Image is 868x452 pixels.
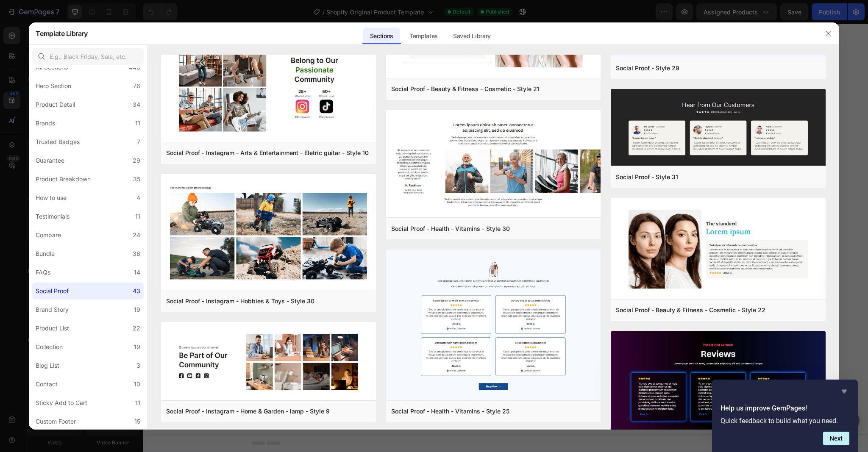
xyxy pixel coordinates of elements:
img: sp31.png [611,89,825,167]
img: sp10-1.png [161,31,376,144]
img: sp30-1.png [386,110,601,219]
div: Product Breakdown [36,174,91,184]
h2: Help us improve GemPages! [721,403,849,413]
div: Product Detail [36,100,75,110]
div: Brands [36,118,55,128]
div: Hero Section [36,81,71,91]
div: 4 [136,193,140,203]
div: Custom Footer [36,416,76,427]
span: then drag & drop elements [394,284,457,291]
div: Bundle [36,249,55,259]
div: 24 [133,230,140,240]
div: Saved Library [446,28,498,44]
div: Social Proof [36,286,69,296]
div: 11 [135,398,140,408]
div: Contact [36,379,58,389]
img: sp25.png [386,250,601,402]
p: Quick feedback to build what you need. [721,417,849,425]
button: Next question [823,432,849,445]
div: Social Proof - Style 31 [616,172,678,182]
div: Product List [36,323,69,333]
div: Social Proof - Instagram - Home & Garden - lamp - Style 9 [166,406,330,416]
h2: Template Library [36,22,88,44]
div: Help us improve GemPages! [721,386,849,445]
div: 43 [133,286,140,296]
img: sp30-2.png [161,174,376,291]
div: Brand Story [36,305,69,315]
span: Product recommendations [335,214,404,225]
div: Compare [36,230,61,240]
div: Social Proof - Beauty & Fitness - Cosmetic - Style 22 [616,305,765,315]
span: Shopify section: overlapping-images-with-text [310,80,429,90]
div: 10 [134,379,140,389]
div: Sticky Add to Cart [36,398,87,408]
div: Social Proof - Health - Vitamins - Style 25 [391,406,509,416]
div: 19 [134,342,140,352]
span: inspired by CRO experts [267,284,325,291]
span: Product information [344,35,395,45]
div: FAQs [36,267,50,277]
div: Trusted Badges [36,137,80,147]
div: Social Proof - Beauty & Fitness - Cosmetic - Style 21 [391,84,540,94]
div: 15 [134,416,140,427]
div: Social Proof - Health - Vitamins - Style 30 [391,224,510,234]
div: 7 [137,137,140,147]
div: 11 [135,118,140,128]
img: sp22.png [611,198,825,301]
div: Testimonials [36,211,70,222]
div: 3 [136,360,140,371]
div: Social Proof - Instagram - Hobbies & Toys - Style 30 [166,296,314,306]
div: 76 [133,81,140,91]
div: 36 [133,249,140,259]
div: 11 [135,211,140,222]
div: Choose templates [271,273,323,282]
button: Hide survey [839,386,849,397]
div: Social Proof - Style 29 [616,63,679,73]
span: Add section [342,254,383,263]
div: 29 [133,155,140,166]
span: Shopify section: multicolumn [332,125,407,135]
input: E.g.: Black Friday, Sale, etc. [32,48,144,65]
div: Templates [403,28,445,44]
div: How to use [36,193,67,203]
img: sp9.png [161,322,376,402]
div: Generate layout [338,273,382,282]
div: 22 [133,323,140,333]
div: Sections [363,28,400,44]
div: Social Proof - Instagram - Arts & Entertainment - Eletric guitar - Style 10 [166,148,369,158]
div: Add blank section [400,273,452,282]
div: 14 [134,267,140,277]
div: Blog List [36,360,59,371]
span: from URL or image [337,284,382,291]
div: 19 [134,305,140,315]
img: sp26.png [611,331,825,442]
div: 35 [133,174,140,184]
div: Guarantee [36,155,64,166]
span: Shopify section: faq [343,169,395,180]
div: Collection [36,342,63,352]
div: 34 [133,100,140,110]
